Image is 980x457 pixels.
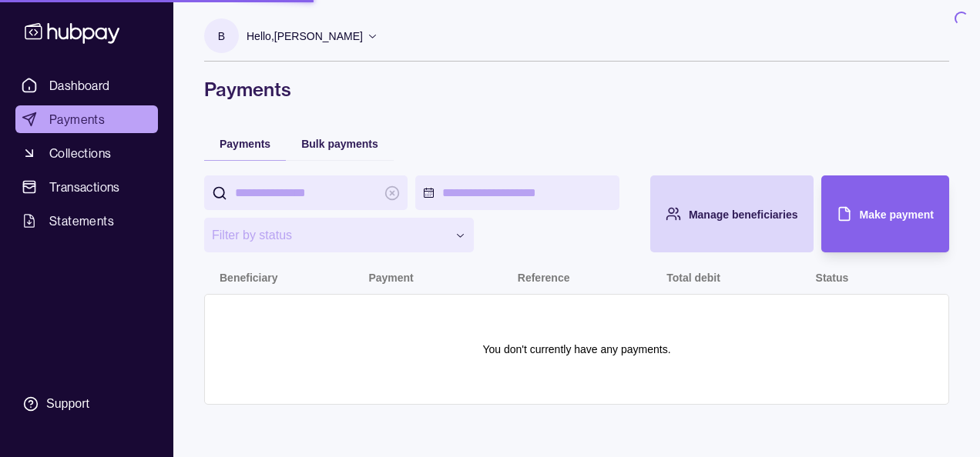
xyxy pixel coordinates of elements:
button: Manage beneficiaries [650,175,814,252]
a: Transactions [15,173,158,201]
span: Payments [220,138,270,150]
span: Make payment [860,208,934,221]
p: B [218,28,225,45]
button: Make payment [821,175,949,252]
a: Support [15,388,158,420]
p: Payment [368,272,413,284]
span: Transactions [49,178,120,196]
span: Manage beneficiaries [689,208,798,221]
span: Bulk payments [301,138,378,150]
span: Dashboard [49,76,110,95]
span: Collections [49,144,111,162]
p: You don't currently have any payments. [482,341,670,358]
span: Payments [49,110,105,128]
a: Collections [15,139,158,167]
a: Payments [15,105,158,133]
p: Status [816,272,849,284]
p: Beneficiary [220,272,277,284]
h1: Payments [204,77,949,102]
input: search [235,175,377,210]
p: Reference [518,272,570,284]
a: Statements [15,207,158,235]
p: Total debit [666,272,720,284]
p: Hello, [PERSON_NAME] [247,28,363,45]
div: Support [46,395,89,412]
a: Dashboard [15,72,158,99]
span: Statements [49,212,114,230]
